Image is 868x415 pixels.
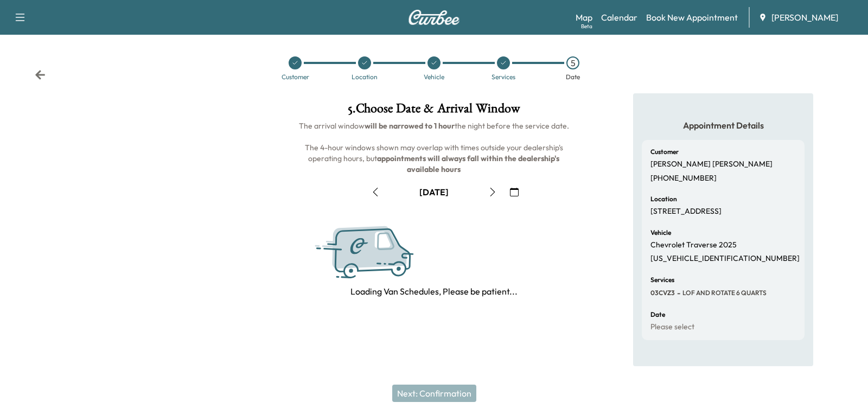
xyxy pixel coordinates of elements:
[35,69,46,80] div: Back
[312,218,450,289] img: Curbee Service.svg
[650,207,722,216] p: [STREET_ADDRESS]
[642,119,805,131] h5: Appointment Details
[566,56,579,69] div: 5
[576,11,592,24] a: MapBeta
[298,102,570,120] h1: 5 . Choose Date & Arrival Window
[282,74,309,80] div: Customer
[352,74,378,80] div: Location
[650,159,773,169] p: [PERSON_NAME] [PERSON_NAME]
[350,285,518,298] p: Loading Van Schedules, Please be patient...
[650,311,665,318] h6: Date
[650,277,674,283] h6: Services
[492,74,515,80] div: Services
[299,121,569,174] span: The arrival window the night before the service date. The 4-hour windows shown may overlap with t...
[377,154,561,174] b: appointments will always fall within the dealership's available hours
[424,74,444,80] div: Vehicle
[675,288,680,298] span: -
[650,149,679,155] h6: Customer
[650,322,694,332] p: Please select
[650,174,717,183] p: [PHONE_NUMBER]
[581,22,592,30] div: Beta
[650,254,800,264] p: [US_VEHICLE_IDENTIFICATION_NUMBER]
[650,229,671,236] h6: Vehicle
[771,11,838,24] span: [PERSON_NAME]
[650,289,675,297] span: 03CVZ3
[408,10,460,25] img: Curbee Logo
[646,11,738,24] a: Book New Appointment
[566,74,580,80] div: Date
[365,121,455,131] b: will be narrowed to 1 hour
[650,240,737,250] p: Chevrolet Traverse 2025
[680,289,767,297] span: LOF AND ROTATE 6 QUARTS
[601,11,637,24] a: Calendar
[419,186,449,198] div: [DATE]
[650,196,677,202] h6: Location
